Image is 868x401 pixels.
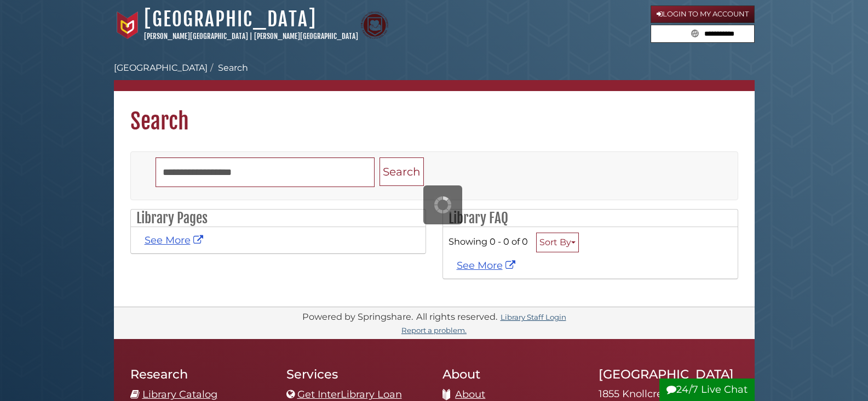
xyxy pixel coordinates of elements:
[208,61,248,75] li: Search
[361,12,388,39] img: Calvin Theological Seminary
[145,234,206,246] a: See More
[536,233,579,252] button: Sort By
[254,32,358,41] a: [PERSON_NAME][GEOGRAPHIC_DATA]
[688,25,702,40] button: Search
[651,5,755,23] a: Login to My Account
[434,196,451,213] img: Working...
[286,366,426,382] h2: Services
[114,61,755,91] nav: breadcrumb
[130,366,270,382] h2: Research
[144,32,248,41] a: [PERSON_NAME][GEOGRAPHIC_DATA]
[659,379,755,401] button: 24/7 Live Chat
[442,366,582,382] h2: About
[297,388,402,400] a: Get InterLibrary Loan
[131,210,426,227] h2: Library Pages
[114,12,141,39] img: Calvin University
[142,388,217,400] a: Library Catalog
[457,259,518,272] a: See More
[380,157,424,187] button: Search
[599,366,738,382] h2: [GEOGRAPHIC_DATA]
[114,63,208,73] a: [GEOGRAPHIC_DATA]
[449,236,528,247] span: Showing 0 - 0 of 0
[501,313,566,321] a: Library Staff Login
[250,32,252,41] span: |
[401,326,467,335] a: Report a problem.
[144,7,317,31] a: [GEOGRAPHIC_DATA]
[301,311,415,322] div: Powered by Springshare.
[114,91,755,135] h1: Search
[415,311,499,322] div: All rights reserved.
[443,210,738,227] h2: Library FAQ
[651,25,755,43] form: Search library guides, policies, and FAQs.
